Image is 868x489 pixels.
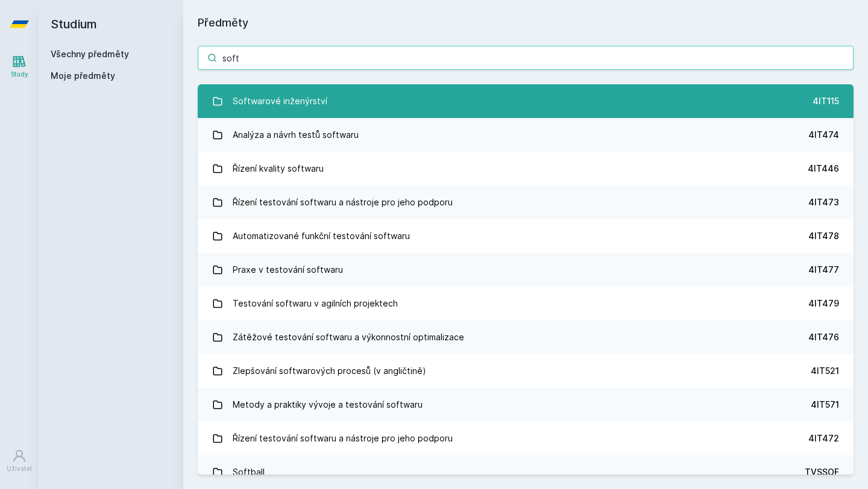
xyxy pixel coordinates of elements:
a: Zátěžové testování softwaru a výkonnostní optimalizace 4IT476 [198,320,854,354]
div: Softwarové inženýrství [233,89,327,113]
a: Všechny předměty [51,49,129,59]
div: 4IT446 [808,163,839,175]
div: 4IT571 [811,399,839,411]
a: Řízení testování softwaru a nástroje pro jeho podporu 4IT473 [198,185,854,219]
div: 4IT472 [808,432,839,444]
div: Automatizované funkční testování softwaru [233,224,410,248]
a: Analýza a návrh testů softwaru 4IT474 [198,118,854,152]
a: Praxe v testování softwaru 4IT477 [198,253,854,287]
div: Analýza a návrh testů softwaru [233,123,359,147]
div: Metody a praktiky vývoje a testování softwaru [233,393,423,417]
div: Softball [233,460,265,484]
div: 4IT477 [808,264,839,276]
div: Řízení testování softwaru a nástroje pro jeho podporu [233,426,453,450]
div: Zátěžové testování softwaru a výkonnostní optimalizace [233,325,464,349]
a: Řízení kvality softwaru 4IT446 [198,152,854,185]
div: Řízení kvality softwaru [233,157,324,181]
a: Řízení testování softwaru a nástroje pro jeho podporu 4IT472 [198,422,854,455]
div: Řízení testování softwaru a nástroje pro jeho podporu [233,190,453,214]
div: Praxe v testování softwaru [233,258,343,282]
div: 4IT479 [808,297,839,310]
div: Testování softwaru v agilních projektech [233,291,398,316]
div: Zlepšování softwarových procesů (v angličtině) [233,359,426,383]
input: Název nebo ident předmětu… [198,46,854,70]
div: Uživatel [7,464,32,473]
div: 4IT478 [808,230,839,242]
a: Study [2,48,36,85]
div: 4IT115 [813,95,839,107]
h1: Předměty [198,14,854,31]
a: Softwarové inženýrství 4IT115 [198,84,854,118]
div: 4IT473 [808,196,839,208]
div: 4IT476 [808,331,839,343]
a: Automatizované funkční testování softwaru 4IT478 [198,219,854,253]
div: 4IT474 [808,129,839,141]
div: 4IT521 [811,365,839,377]
a: Metody a praktiky vývoje a testování softwaru 4IT571 [198,388,854,422]
span: Moje předměty [51,70,115,82]
a: Testování softwaru v agilních projektech 4IT479 [198,287,854,320]
div: Study [11,70,28,79]
div: TVSSOF [805,466,839,478]
a: Zlepšování softwarových procesů (v angličtině) 4IT521 [198,354,854,388]
a: Uživatel [2,443,36,479]
a: Softball TVSSOF [198,455,854,489]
